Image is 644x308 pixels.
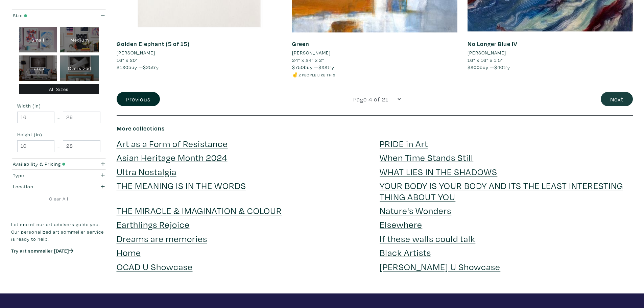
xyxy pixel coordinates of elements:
[380,233,475,244] a: If these walls could talk
[380,246,431,258] a: Black Artists
[117,40,190,48] a: Golden Elephant (5 of 15)
[117,261,193,273] a: OCAD U Showcase
[117,49,282,56] a: [PERSON_NAME]
[11,159,106,170] button: Availability & Pricing
[292,40,309,48] a: Green
[17,104,100,109] small: Width (in)
[117,57,138,63] span: 16" x 20"
[380,205,451,216] a: Nature's Wonders
[117,246,141,258] a: Home
[380,138,428,149] a: PRIDE in Art
[117,233,207,244] a: Dreams are memories
[292,64,334,70] span: buy — try
[57,113,60,122] span: -
[11,170,106,181] button: Type
[380,151,473,163] a: When Time Stands Still
[13,172,79,179] div: Type
[117,166,176,177] a: Ultra Nostalgia
[143,64,152,70] span: $25
[11,247,73,254] a: Try art sommelier [DATE]
[380,261,500,273] a: [PERSON_NAME] U Showcase
[292,71,457,78] li: ✌️
[468,40,518,48] a: No Longer Blue IV
[380,180,623,202] a: YOUR BODY IS YOUR BODY AND ITS THE LEAST INTERESTING THING ABOUT YOU
[19,55,57,81] div: Large
[468,64,480,70] span: $800
[292,49,331,56] li: [PERSON_NAME]
[11,10,106,21] button: Size
[117,49,155,56] li: [PERSON_NAME]
[292,57,324,63] span: 24" x 24" x 2"
[292,64,304,70] span: $750
[13,160,79,168] div: Availability & Pricing
[117,205,282,216] a: THE MIRACLE & IMAGINATION & COLOUR
[60,55,99,81] div: Oversized
[380,218,422,230] a: Elsewhere
[601,92,633,106] button: Next
[494,64,503,70] span: $40
[117,64,159,70] span: buy — try
[117,92,160,106] button: Previous
[117,151,228,163] a: Asian Heritage Month 2024
[19,84,99,95] div: All Sizes
[11,195,106,203] a: Clear All
[13,12,79,19] div: Size
[11,181,106,192] button: Location
[11,261,106,275] iframe: Customer reviews powered by Trustpilot
[380,166,497,177] a: WHAT LIES IN THE SHADOWS
[117,125,633,132] h6: More collections
[57,142,60,151] span: -
[17,133,100,137] small: Height (in)
[13,183,79,190] div: Location
[468,49,506,56] li: [PERSON_NAME]
[468,57,503,63] span: 16" x 16" x 1.5"
[292,49,457,56] a: [PERSON_NAME]
[117,64,128,70] span: $130
[468,64,510,70] span: buy — try
[117,138,228,149] a: Art as a Form of Resistance
[19,27,57,53] div: Small
[11,221,106,243] p: Let one of our art advisors guide you. Our personalized art sommelier service is ready to help.
[468,49,633,56] a: [PERSON_NAME]
[60,27,99,53] div: Medium
[117,180,246,191] a: THE MEANING IS IN THE WORDS
[117,218,190,230] a: Earthlings Rejoice
[299,72,335,77] small: 2 people like this
[318,64,328,70] span: $38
